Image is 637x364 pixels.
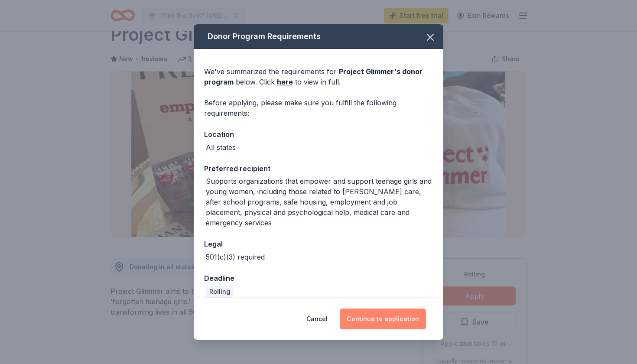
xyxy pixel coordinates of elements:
[206,176,433,228] div: Supports organizations that empower and support teenage girls and young women, including those re...
[277,77,293,87] a: here
[206,252,265,262] div: 501(c)(3) required
[204,66,433,87] div: We've summarized the requirements for below. Click to view in full.
[206,286,234,298] div: Rolling
[194,24,443,49] div: Donor Program Requirements
[204,163,433,174] div: Preferred recipient
[340,309,426,329] button: Continue to application
[204,129,433,140] div: Location
[204,97,433,118] div: Before applying, please make sure you fulfill the following requirements:
[306,309,328,329] button: Cancel
[204,238,433,250] div: Legal
[206,142,236,153] div: All states
[204,273,433,284] div: Deadline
